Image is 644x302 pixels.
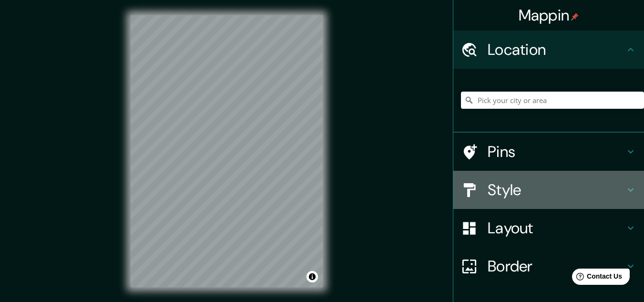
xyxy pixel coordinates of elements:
canvas: Map [131,15,323,287]
h4: Style [488,180,625,199]
button: Toggle attribution [307,271,318,282]
div: Style [453,171,644,209]
h4: Pins [488,142,625,161]
h4: Location [488,40,625,59]
div: Pins [453,133,644,171]
input: Pick your city or area [461,92,644,109]
h4: Mappin [519,6,579,25]
iframe: Help widget launcher [559,265,634,292]
h4: Border [488,257,625,276]
div: Layout [453,209,644,247]
h4: Layout [488,219,625,238]
img: pin-icon.png [571,13,579,21]
div: Location [453,31,644,69]
div: Border [453,247,644,285]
